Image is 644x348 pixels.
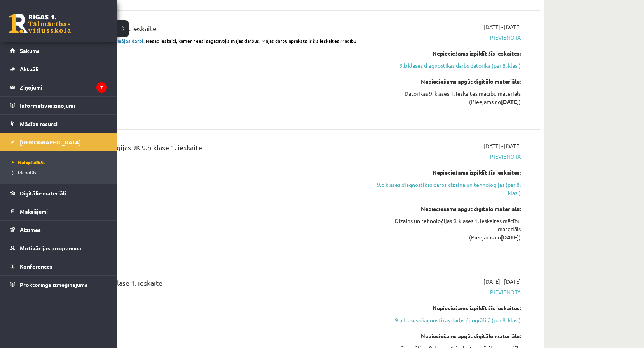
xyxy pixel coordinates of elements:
span: [DEMOGRAPHIC_DATA] [20,139,81,146]
div: Nepieciešams izpildīt šīs ieskaites: [374,304,521,312]
strong: [DATE] [501,234,519,241]
span: [DATE] - [DATE] [483,142,521,150]
legend: Ziņojumi [20,78,107,96]
a: Neizpildītās [10,159,109,166]
a: Mācību resursi [10,115,107,133]
a: Izlabotās [10,169,109,176]
i: 7 [96,82,107,93]
a: Rīgas 1. Tālmācības vidusskola [9,14,71,33]
div: Nepieciešams apgūt digitālo materiālu: [374,77,521,86]
span: Motivācijas programma [20,244,81,251]
div: Ģeogrāfija JK 9.b klase 1. ieskaite [58,278,363,292]
a: Konferences [10,257,107,275]
span: Proktoringa izmēģinājums [20,281,87,288]
div: Nepieciešams apgūt digitālo materiālu: [374,205,521,213]
div: Dizains un tehnoloģijas 9. klases 1. ieskaites mācību materiāls (Pieejams no ) [374,217,521,241]
span: Izlabotās [10,169,36,176]
span: Mācību resursi [20,120,58,127]
span: Aktuāli [20,65,38,72]
span: Digitālie materiāli [20,190,66,197]
a: Motivācijas programma [10,239,107,257]
span: Pievienota [374,288,521,296]
span: Sākums [20,47,40,54]
a: 9.b klases diagnostikas darbs ģeogrāfijā (par 8. klasi) [374,316,521,324]
strong: [DATE] [501,98,519,105]
div: Dizains un tehnoloģijas JK 9.b klase 1. ieskaite [58,142,363,156]
a: Maksājumi [10,202,107,220]
span: Pievienota [374,33,521,42]
a: Proktoringa izmēģinājums [10,276,107,294]
a: Atzīmes [10,221,107,239]
a: Ziņojumi7 [10,78,107,96]
div: Datorikas 9. klases 1. ieskaites mācību materiāls (Pieejams no ) [374,90,521,106]
span: Pievienota [374,153,521,161]
a: Informatīvie ziņojumi [10,97,107,114]
a: 9.b klases diagnostikas darbs datorikā (par 8. klasi) [374,62,521,70]
legend: Maksājumi [20,202,107,220]
span: [DATE] - [DATE] [483,23,521,31]
a: Digitālie materiāli [10,184,107,202]
span: Neizpildītās [10,159,45,165]
span: Atzīmes [20,226,41,233]
span: Konferences [20,263,52,270]
div: Nepieciešams izpildīt šīs ieskaites: [374,169,521,177]
span: . Nesāc ieskaiti, kamēr neesi sagatavojis mājas darbus. Mājas darbu apraksts ir šīs ieskaites Māc... [58,38,356,51]
a: Sākums [10,42,107,60]
div: Nepieciešams apgūt digitālo materiālu: [374,332,521,340]
div: Datorika JK 9.b klase 1. ieskaite [58,23,363,37]
span: [DATE] - [DATE] [483,278,521,286]
legend: Informatīvie ziņojumi [20,97,107,114]
a: [DEMOGRAPHIC_DATA] [10,133,107,151]
a: 9.b klases diagnostikas darbs dizainā un tehnoloģijās (par 8. klasi) [374,181,521,197]
a: Aktuāli [10,60,107,78]
div: Nepieciešams izpildīt šīs ieskaites: [374,49,521,58]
